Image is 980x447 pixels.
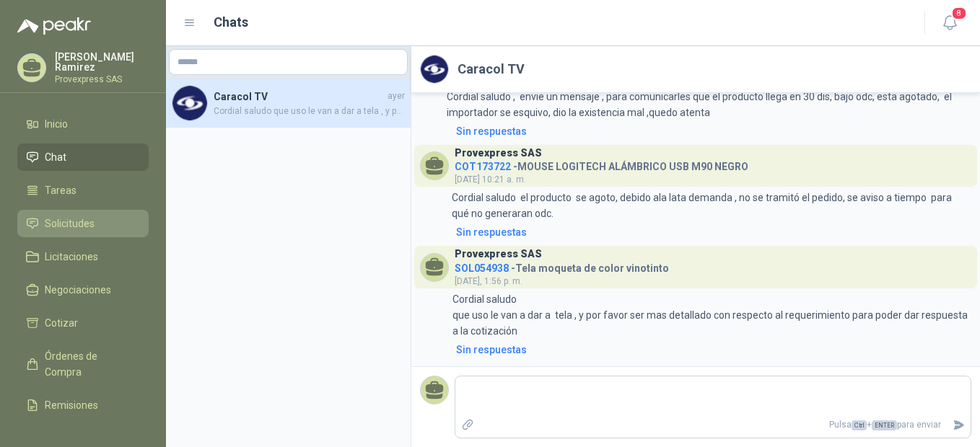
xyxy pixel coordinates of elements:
span: Ctrl [852,420,867,430]
p: Pulsa + para enviar [480,412,948,438]
p: [PERSON_NAME] Ramirez [55,52,149,72]
h1: Chats [214,12,248,32]
a: Órdenes de Compra [17,342,149,386]
a: Chat [17,143,149,171]
a: Licitaciones [17,243,149,270]
img: Company Logo [421,56,448,83]
span: Órdenes de Compra [45,348,135,380]
div: Sin respuestas [456,123,527,139]
span: Tareas [45,182,76,198]
div: Sin respuestas [456,342,527,358]
span: ENTER [872,420,897,430]
h3: Provexpress SAS [455,149,542,157]
span: Cotizar [45,315,78,331]
span: Licitaciones [45,249,98,265]
img: Logo peakr [17,17,91,35]
p: Cordial saludo el producto se agoto, debido ala lata demanda , no se tramitó el pedido, se aviso ... [452,190,971,221]
a: Sin respuestas [453,123,971,139]
button: 8 [937,10,963,36]
div: Sin respuestas [456,224,527,240]
a: Inicio [17,110,149,138]
p: Provexpress SAS [55,75,149,84]
a: Cotizar [17,309,149,337]
a: Solicitudes [17,210,149,237]
span: Chat [45,149,66,165]
p: Cordial saludo que uso le van a dar a tela , y por favor ser mas detallado con respecto al requer... [452,291,971,339]
span: Remisiones [45,397,98,413]
h2: Caracol TV [458,59,525,79]
a: Company LogoCaracol TVayerCordial saludo que uso le van a dar a tela , y por favor ser mas detall... [166,79,411,128]
a: Negociaciones [17,276,149,304]
label: Adjuntar archivos [455,412,480,438]
h4: Caracol TV [214,89,385,105]
span: 8 [951,6,967,20]
a: Sin respuestas [453,342,971,358]
h4: - Tela moqueta de color vinotinto [455,259,669,273]
span: Solicitudes [45,216,95,231]
h3: Provexpress SAS [455,250,542,258]
a: Tareas [17,177,149,204]
h4: - MOUSE LOGITECH ALÁMBRICO USB M90 NEGRO [455,157,748,171]
span: Inicio [45,116,68,132]
a: Sin respuestas [453,224,971,240]
p: Cordial saludo , envie un mensaje , para comunicarles que el producto llega en 30 dis, bajo odc, ... [447,89,971,120]
span: [DATE] 10:21 a. m. [455,174,526,185]
a: Remisiones [17,391,149,419]
span: COT173722 [455,161,511,172]
span: ayer [388,89,405,103]
span: Negociaciones [45,282,111,298]
button: Enviar [947,412,971,438]
img: Company Logo [172,86,207,120]
span: Cordial saludo que uso le van a dar a tela , y por favor ser mas detallado con respecto al requer... [214,105,405,118]
span: SOL054938 [455,262,509,274]
span: [DATE], 1:56 p. m. [455,276,522,286]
